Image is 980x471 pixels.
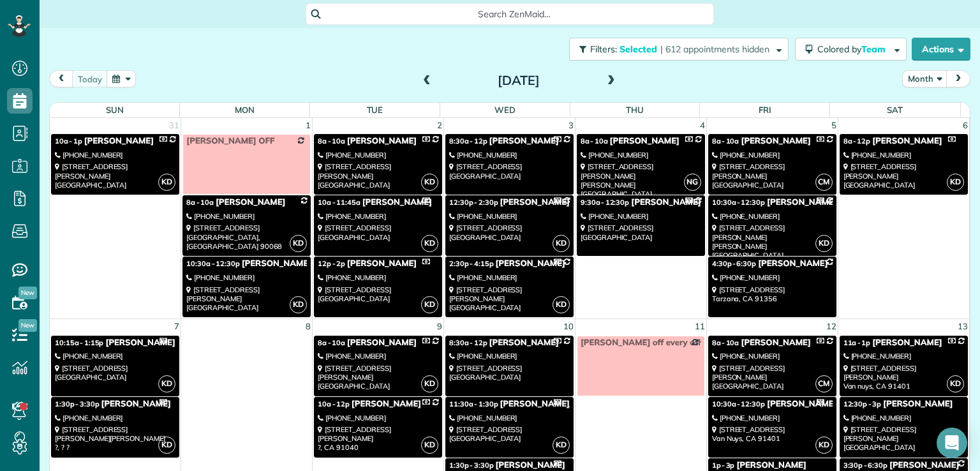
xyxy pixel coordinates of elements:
[449,137,487,146] span: 8:30a - 12p
[158,174,175,191] span: KD
[235,105,255,115] span: Mon
[449,338,487,347] span: 8:30a - 12p
[489,338,559,348] span: [PERSON_NAME]
[741,136,810,146] span: [PERSON_NAME]
[815,437,833,454] span: KD
[318,259,345,268] span: 12p - 2p
[173,319,181,334] a: 7
[318,212,438,221] div: [PHONE_NUMBER]
[449,425,570,444] div: [STREET_ADDRESS] [GEOGRAPHIC_DATA]
[946,70,970,87] button: next
[449,259,494,268] span: 2:30p - 4:15p
[795,38,907,61] button: Colored byTeam
[684,174,701,191] span: NG
[168,118,181,133] a: 31
[712,273,833,282] div: [PHONE_NUMBER]
[439,73,598,87] h2: [DATE]
[902,70,947,87] button: Month
[106,105,124,115] span: Sun
[496,460,565,470] span: [PERSON_NAME]
[553,437,570,454] span: KD
[158,437,175,454] span: KD
[216,197,285,207] span: [PERSON_NAME]
[843,162,964,190] div: [STREET_ADDRESS][PERSON_NAME] [GEOGRAPHIC_DATA]
[55,151,175,160] div: [PHONE_NUMBER]
[843,414,964,422] div: [PHONE_NUMBER]
[19,319,37,332] span: New
[19,287,37,299] span: New
[581,338,742,348] span: [PERSON_NAME] off every other [DATE]
[712,414,833,422] div: [PHONE_NUMBER]
[496,258,565,269] span: [PERSON_NAME]
[55,137,82,146] span: 10a - 1p
[449,212,570,221] div: [PHONE_NUMBER]
[304,319,312,334] a: 8
[889,460,959,470] span: [PERSON_NAME]
[883,399,953,409] span: [PERSON_NAME]
[581,198,629,207] span: 9:30a - 12:30p
[553,235,570,252] span: KD
[186,285,307,313] div: [STREET_ADDRESS][PERSON_NAME] [GEOGRAPHIC_DATA]
[84,136,154,146] span: [PERSON_NAME]
[712,259,757,268] span: 4:30p - 6:30p
[887,105,903,115] span: Sat
[367,105,383,115] span: Tue
[449,285,570,313] div: [STREET_ADDRESS] [PERSON_NAME][GEOGRAPHIC_DATA]
[712,285,833,304] div: [STREET_ADDRESS] Tarzana, CA 91356
[449,223,570,242] div: [STREET_ADDRESS] [GEOGRAPHIC_DATA]
[843,364,964,391] div: [STREET_ADDRESS][PERSON_NAME] Van nuys, CA 91401
[843,338,871,347] span: 11a - 1p
[186,136,274,146] span: [PERSON_NAME] OFF
[318,151,438,160] div: [PHONE_NUMBER]
[767,197,836,207] span: [PERSON_NAME]
[449,273,570,282] div: [PHONE_NUMBER]
[912,38,970,61] button: Actions
[242,258,311,269] span: [PERSON_NAME]
[421,437,438,454] span: KD
[961,118,969,133] a: 6
[449,151,570,160] div: [PHONE_NUMBER]
[758,258,863,269] span: [PERSON_NAME] - The 20
[55,338,103,347] span: 10:15a - 1:15p
[421,235,438,252] span: KD
[581,212,701,221] div: [PHONE_NUMBER]
[843,151,964,160] div: [PHONE_NUMBER]
[105,338,175,348] span: [PERSON_NAME]
[500,399,715,409] span: [PERSON_NAME]/[PERSON_NAME]/[PERSON_NAME]
[581,162,701,198] div: [STREET_ADDRESS][PERSON_NAME] [PERSON_NAME][GEOGRAPHIC_DATA]
[352,399,421,409] span: [PERSON_NAME]
[449,461,494,470] span: 1:30p - 3:30p
[421,296,438,313] span: KD
[712,162,833,190] div: [STREET_ADDRESS] [PERSON_NAME][GEOGRAPHIC_DATA]
[318,285,438,304] div: [STREET_ADDRESS] [GEOGRAPHIC_DATA]
[563,38,789,61] a: Filters: Selected | 612 appointments hidden
[290,296,307,313] span: KD
[581,223,701,242] div: [STREET_ADDRESS] [GEOGRAPHIC_DATA]
[55,414,175,422] div: [PHONE_NUMBER]
[318,400,350,408] span: 10a - 12p
[581,151,701,160] div: [PHONE_NUMBER]
[494,105,516,115] span: Wed
[318,273,438,282] div: [PHONE_NUMBER]
[872,338,942,348] span: [PERSON_NAME]
[449,414,570,422] div: [PHONE_NUMBER]
[318,414,438,422] div: [PHONE_NUMBER]
[610,136,679,146] span: [PERSON_NAME]
[843,461,888,470] span: 3:30p - 6:30p
[436,319,443,334] a: 9
[581,137,608,146] span: 8a - 10a
[712,198,765,207] span: 10:30a - 12:30p
[318,223,438,242] div: [STREET_ADDRESS] [GEOGRAPHIC_DATA]
[318,352,438,361] div: [PHONE_NUMBER]
[186,212,307,221] div: [PHONE_NUMBER]
[449,162,570,181] div: [STREET_ADDRESS] [GEOGRAPHIC_DATA]
[318,364,438,391] div: [STREET_ADDRESS] [PERSON_NAME][GEOGRAPHIC_DATA]
[186,259,239,268] span: 10:30a - 12:30p
[158,375,175,392] span: KD
[712,364,833,391] div: [STREET_ADDRESS] [PERSON_NAME][GEOGRAPHIC_DATA]
[55,400,100,408] span: 1:30p - 3:30p
[843,425,964,452] div: [STREET_ADDRESS][PERSON_NAME] [GEOGRAPHIC_DATA]
[318,162,438,190] div: [STREET_ADDRESS] [PERSON_NAME][GEOGRAPHIC_DATA]
[815,375,833,392] span: CM
[362,197,432,207] span: [PERSON_NAME]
